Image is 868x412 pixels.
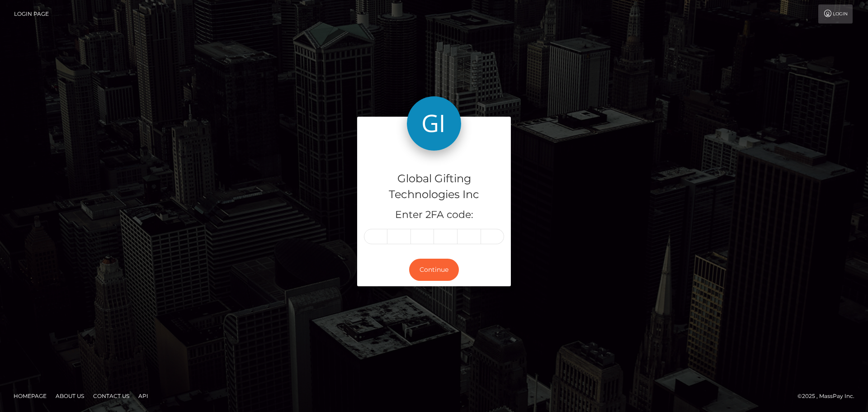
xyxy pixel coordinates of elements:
[10,389,50,403] a: Homepage
[52,389,88,403] a: About Us
[797,391,861,401] div: © 2025 , MassPay Inc.
[818,5,853,24] a: Login
[364,208,504,222] h5: Enter 2FA code:
[90,389,133,403] a: Contact Us
[407,96,461,151] img: Global Gifting Technologies Inc
[409,259,459,281] button: Continue
[135,389,152,403] a: API
[364,171,504,203] h4: Global Gifting Technologies Inc
[14,5,49,24] a: Login Page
